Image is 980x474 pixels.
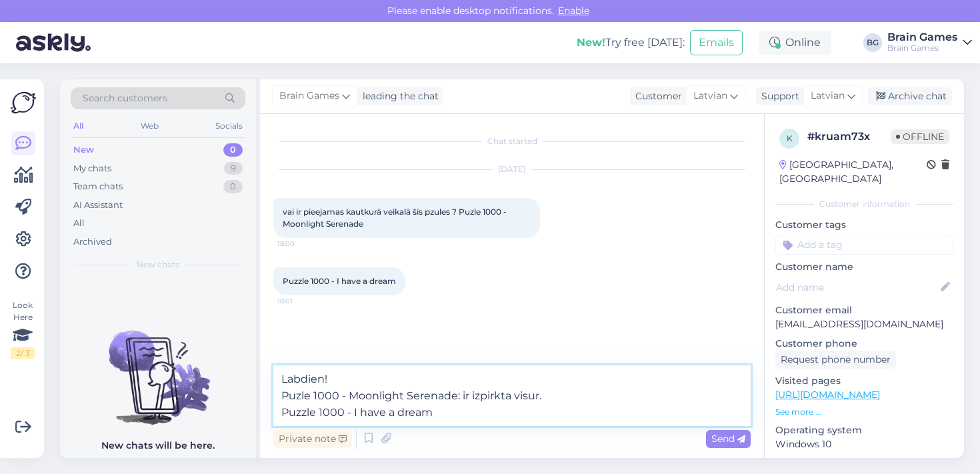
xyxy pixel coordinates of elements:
a: [URL][DOMAIN_NAME] [775,389,880,401]
div: Socials [213,117,245,135]
span: Latvian [811,89,845,103]
p: New chats will be here. [101,439,215,453]
div: # kruam73x [807,129,891,145]
div: Support [756,89,799,103]
input: Add a tag [775,235,953,255]
div: Try free [DATE]: [577,35,685,51]
span: vai ir pieejamas kautkurā veikalā šīs pzules ? Puzle 1000 - Moonlight Serenade [283,207,509,229]
span: Brain Games [279,89,339,103]
div: Chat started [273,135,751,147]
div: Look Here [11,299,35,359]
span: Latvian [693,89,727,103]
span: New chats [137,259,179,271]
div: 0 [223,180,243,193]
span: Search customers [83,91,167,105]
span: Send [711,433,745,445]
p: Windows 10 [775,437,953,451]
input: Add name [776,280,938,295]
div: Customer [630,89,682,103]
p: Visited pages [775,374,953,388]
p: Customer tags [775,218,953,232]
img: No chats [60,307,256,427]
div: Web [138,117,161,135]
b: New! [577,36,605,49]
div: Online [759,31,831,55]
div: Archived [73,235,112,249]
p: Operating system [775,423,953,437]
p: [EMAIL_ADDRESS][DOMAIN_NAME] [775,317,953,331]
p: See more ... [775,406,953,418]
div: New [73,143,94,157]
div: [DATE] [273,163,751,175]
textarea: Labdien! Puzle 1000 - Moonlight Serenade: ir izpirkta visur. Puzzle 1000 - I have a dream [273,365,751,426]
img: Askly Logo [11,90,36,115]
div: Team chats [73,180,123,193]
button: Emails [690,30,743,55]
div: 0 [223,143,243,157]
div: My chats [73,162,111,175]
p: Customer phone [775,337,953,351]
div: 9 [224,162,243,175]
span: 18:00 [277,239,327,249]
p: Customer email [775,303,953,317]
div: 2 / 3 [11,347,35,359]
div: All [73,217,85,230]
p: Customer name [775,260,953,274]
div: Private note [273,430,352,448]
span: 18:01 [277,296,327,306]
div: Brain Games [887,43,957,53]
div: BG [863,33,882,52]
div: Archive chat [868,87,952,105]
div: AI Assistant [73,199,123,212]
div: Request phone number [775,351,896,369]
div: Customer information [775,198,953,210]
div: leading the chat [357,89,439,103]
div: Brain Games [887,32,957,43]
p: Browser [775,457,953,471]
span: Puzzle 1000 - I have a dream [283,276,396,286]
a: Brain GamesBrain Games [887,32,972,53]
span: k [787,133,793,143]
div: All [71,117,86,135]
span: Enable [554,5,593,17]
span: Offline [891,129,949,144]
div: [GEOGRAPHIC_DATA], [GEOGRAPHIC_DATA] [779,158,927,186]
